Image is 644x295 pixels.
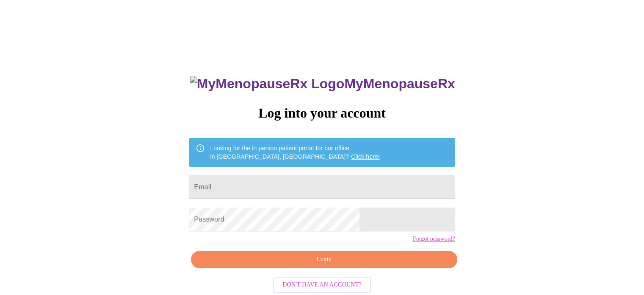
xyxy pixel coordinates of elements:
[190,76,344,92] img: MyMenopauseRx Logo
[190,76,455,92] h3: MyMenopauseRx
[189,105,455,121] h3: Log into your account
[351,153,380,160] a: Click here!
[413,236,455,242] a: Forgot password?
[201,254,447,265] span: Login
[210,140,380,164] div: Looking for the in person patient portal for our office in [GEOGRAPHIC_DATA], [GEOGRAPHIC_DATA]?
[191,251,457,268] button: Login
[282,280,362,290] span: Don't have an account?
[273,277,371,293] button: Don't have an account?
[271,280,373,287] a: Don't have an account?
